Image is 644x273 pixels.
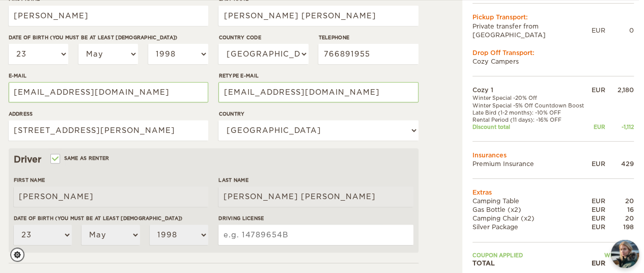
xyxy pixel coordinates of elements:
input: e.g. Street, City, Zip Code [9,120,208,141]
td: Discount total [472,123,590,130]
td: TOTAL [472,259,590,267]
td: Camping Chair (x2) [472,214,590,223]
input: e.g. example@example.com [218,82,418,102]
label: Telephone [318,34,418,41]
div: 1,751 [605,259,634,267]
td: Late Bird (1-2 months): -10% OFF [472,109,590,116]
input: e.g. example@example.com [9,82,208,102]
label: Date of birth (You must be at least [DEMOGRAPHIC_DATA]) [9,34,208,41]
label: Country Code [218,34,308,41]
input: e.g. Smith [218,6,418,26]
div: 198 [605,223,634,231]
label: Same as renter [51,153,109,163]
td: Winter Special -20% Off [472,94,590,101]
input: e.g. William [9,6,208,26]
label: Last Name [218,176,413,184]
div: 0 [605,26,634,35]
div: EUR [589,205,605,214]
td: Cozy 1 [472,86,590,94]
td: Private transfer from [GEOGRAPHIC_DATA] [472,22,592,39]
div: EUR [589,223,605,231]
div: EUR [589,159,605,168]
td: Coupon applied [472,252,590,259]
label: Country [218,110,418,118]
button: chat-button [611,240,639,268]
label: E-mail [9,72,208,79]
td: WINTER25 [589,252,633,259]
td: Cozy Campers [472,57,634,66]
label: Date of birth (You must be at least [DEMOGRAPHIC_DATA]) [14,214,208,222]
label: Retype E-mail [218,72,418,79]
a: Cookie settings [10,248,31,262]
div: 2,180 [605,86,634,94]
div: EUR [589,259,605,267]
div: EUR [589,197,605,205]
td: Silver Package [472,223,590,231]
td: Extras [472,188,634,197]
img: Freyja at Cozy Campers [611,240,639,268]
div: Drop Off Transport: [472,48,634,57]
label: Driving License [218,214,413,222]
input: e.g. Smith [218,186,413,207]
input: Same as renter [51,156,58,163]
div: Pickup Transport: [472,13,634,21]
td: Gas Bottle (x2) [472,205,590,214]
div: 16 [605,205,634,214]
div: EUR [592,26,605,35]
input: e.g. William [14,186,208,207]
label: First Name [14,176,208,184]
input: e.g. 14789654B [218,225,413,245]
td: Winter Special -5% Off Countdown Boost [472,102,590,109]
div: EUR [589,86,605,94]
td: Insurances [472,151,634,159]
div: EUR [589,214,605,223]
div: 429 [605,159,634,168]
td: Camping Table [472,197,590,205]
td: Rental Period (11 days): -16% OFF [472,116,590,123]
input: e.g. 1 234 567 890 [318,44,418,64]
div: EUR [589,123,605,130]
td: Premium Insurance [472,159,590,168]
div: -1,112 [605,123,634,130]
label: Address [9,110,208,118]
div: 20 [605,197,634,205]
div: 20 [605,214,634,223]
div: Driver [14,153,413,166]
